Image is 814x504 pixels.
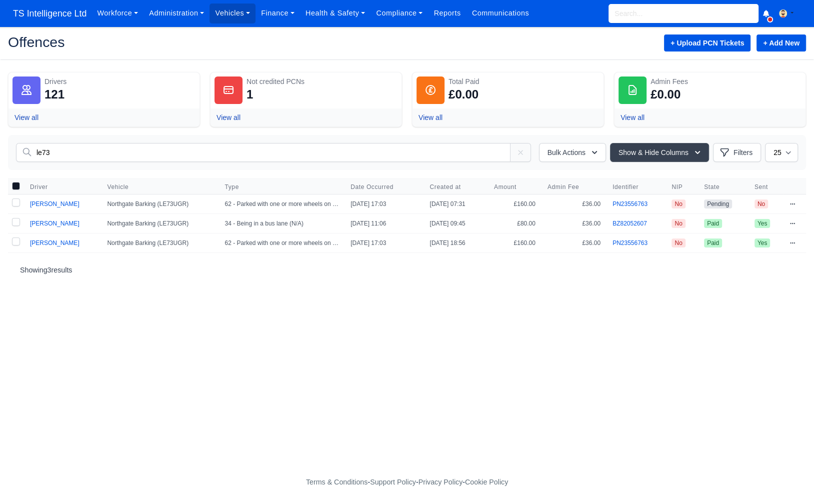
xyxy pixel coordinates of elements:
td: [DATE] 09:45 [423,214,487,233]
a: View all [14,113,38,121]
span: Admin Fee [547,183,579,191]
td: Northgate Barking (LE73UGR) [101,233,218,253]
a: Compliance [370,3,428,23]
a: PN23556763 [612,200,647,207]
span: Identifier [612,183,638,191]
a: Finance [255,3,300,23]
a: [PERSON_NAME] [30,220,79,227]
td: £36.00 [541,214,606,233]
span: No [671,199,685,208]
span: Paid [704,219,722,228]
a: Reports [428,3,466,23]
a: [PERSON_NAME] [30,239,79,246]
span: Date Occurred [350,183,393,191]
td: [DATE] 07:31 [423,194,487,214]
td: £160.00 [488,233,541,253]
div: 121 [44,86,64,102]
a: PN23556763 [612,239,647,246]
td: Northgate Barking (LE73UGR) [101,194,218,214]
a: Terms & Conditions [306,478,367,486]
span: NIP [671,183,692,191]
a: Vehicles [209,3,255,23]
a: View all [216,113,240,121]
span: No [671,238,685,247]
span: State [704,183,719,191]
a: View all [620,113,644,121]
div: 1 [246,86,253,102]
td: £160.00 [488,194,541,214]
a: Workforce [91,3,143,23]
span: 3 [47,266,51,274]
a: Health & Safety [300,3,371,23]
span: Driver [30,183,48,191]
button: Filters [713,143,761,162]
td: £80.00 [488,214,541,233]
p: Showing results [20,265,794,275]
input: Search... [608,4,758,23]
button: + Upload PCN Tickets [664,34,750,51]
span: Type [224,183,238,191]
td: [DATE] 17:03 [344,233,423,253]
span: No [754,199,768,208]
a: BZ82052607 [612,220,647,227]
button: Amount [494,183,524,191]
td: [DATE] 17:03 [344,194,423,214]
div: Not credited PCNs [246,76,397,86]
button: State [704,183,727,191]
a: [PERSON_NAME] [30,200,79,207]
td: 62 - Parked with one or more wheels on or over a footpath or any part of a road other than a carr... [218,194,344,214]
a: Privacy Policy [418,478,463,486]
h2: Offences [8,35,399,49]
a: Cookie Policy [465,478,508,486]
div: Admin Fees [650,76,801,86]
div: £0.00 [448,86,478,102]
button: Driver [30,183,56,191]
span: Sent [754,183,777,191]
button: Created at [429,183,468,191]
a: Support Policy [370,478,416,486]
iframe: Chat Widget [634,388,814,504]
input: Search [16,143,510,162]
div: - - - [122,476,692,488]
button: Admin Fee [547,183,587,191]
td: 62 - Parked with one or more wheels on or over a footpath or any part of a road other than a carr... [218,233,344,253]
button: Show & Hide Columns [610,143,709,162]
span: Paid [704,238,722,247]
td: 34 - Being in a bus lane (N/A) [218,214,344,233]
a: View all [418,113,442,121]
button: Identifier [612,183,646,191]
td: £36.00 [541,233,606,253]
a: Administration [143,3,209,23]
span: Yes [754,219,770,228]
div: Drivers [44,76,195,86]
span: Amount [494,183,516,191]
a: + Add New [756,34,806,51]
span: Created at [429,183,460,191]
a: TS Intelligence Ltd [8,4,91,23]
a: Communications [466,3,535,23]
span: pending [704,199,732,208]
button: Date Occurred [350,183,401,191]
div: Total Paid [448,76,599,86]
span: No [671,219,685,228]
button: Bulk Actions [539,143,606,162]
div: £0.00 [650,86,680,102]
span: Vehicle [107,183,212,191]
td: [DATE] 18:56 [423,233,487,253]
button: Type [224,183,246,191]
td: Northgate Barking (LE73UGR) [101,214,218,233]
td: £36.00 [541,194,606,214]
td: [DATE] 11:06 [344,214,423,233]
span: Yes [754,238,770,247]
div: Offences [0,26,813,60]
